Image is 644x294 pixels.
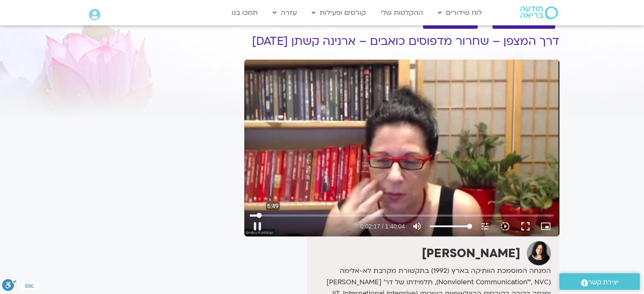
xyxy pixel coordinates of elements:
[520,6,558,19] img: תודעה בריאה
[422,245,520,261] strong: [PERSON_NAME]
[307,5,370,21] a: קורסים ופעילות
[268,5,301,21] a: עזרה
[434,5,486,21] a: לוח שידורים
[376,5,427,21] a: ההקלטות שלי
[559,273,640,290] a: יצירת קשר
[227,5,262,21] a: תמכו בנו
[588,277,619,288] span: יצירת קשר
[527,241,551,265] img: ארנינה קשתן
[244,35,559,48] h1: דרך המצפן – שחרור מדפוסים כואבים – ארנינה קשתן [DATE]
